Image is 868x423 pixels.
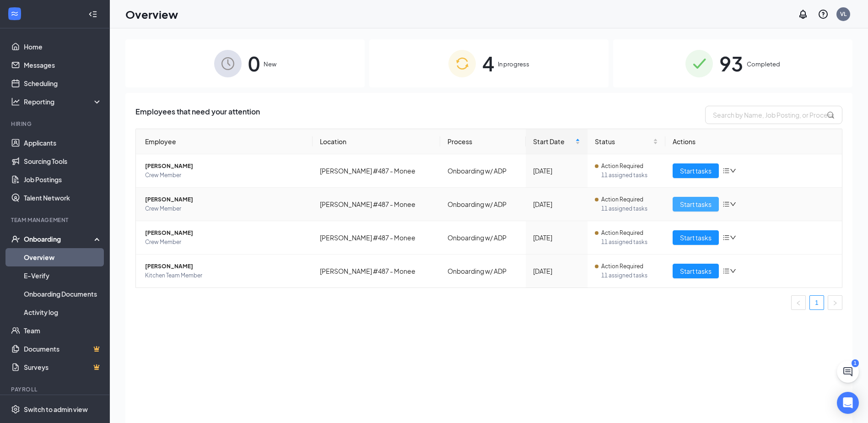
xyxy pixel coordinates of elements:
[796,300,801,306] span: left
[828,295,842,310] button: right
[601,228,643,238] span: Action Required
[24,234,94,244] div: Onboarding
[601,195,643,204] span: Action Required
[24,56,102,74] a: Messages
[145,271,305,280] span: Kitchen Team Member
[498,60,529,69] span: In progress
[680,199,712,209] span: Start tasks
[24,358,102,376] a: SurveysCrown
[730,201,736,207] span: down
[730,234,736,241] span: down
[440,221,526,255] td: Onboarding w/ ADP
[24,303,102,321] a: Activity log
[673,197,719,211] button: Start tasks
[313,221,441,255] td: [PERSON_NAME] #487 - Monee
[601,162,643,171] span: Action Required
[722,267,730,275] span: bars
[24,152,102,170] a: Sourcing Tools
[722,201,730,208] span: bars
[24,38,102,56] a: Home
[533,266,580,276] div: [DATE]
[840,10,846,18] div: VL
[145,238,305,247] span: Crew Member
[24,321,102,340] a: Team
[145,262,305,271] span: [PERSON_NAME]
[88,10,97,19] svg: Collapse
[595,136,652,146] span: Status
[145,162,305,171] span: [PERSON_NAME]
[440,188,526,221] td: Onboarding w/ ADP
[24,405,88,414] div: Switch to admin view
[722,167,730,174] span: bars
[719,48,743,79] span: 93
[24,266,102,285] a: E-Verify
[10,9,19,18] svg: WorkstreamLogo
[145,171,305,180] span: Crew Member
[11,234,20,244] svg: UserCheck
[125,6,178,22] h1: Overview
[730,168,736,174] span: down
[798,9,809,20] svg: Notifications
[533,136,573,146] span: Start Date
[680,233,712,243] span: Start tasks
[11,385,100,393] div: Payroll
[136,129,313,154] th: Employee
[313,154,441,188] td: [PERSON_NAME] #487 - Monee
[533,166,580,176] div: [DATE]
[24,248,102,266] a: Overview
[601,204,658,213] span: 11 assigned tasks
[533,233,580,243] div: [DATE]
[440,129,526,154] th: Process
[747,60,780,69] span: Completed
[11,97,20,106] svg: Analysis
[145,195,305,204] span: [PERSON_NAME]
[24,74,102,92] a: Scheduling
[11,405,20,414] svg: Settings
[601,171,658,180] span: 11 assigned tasks
[601,238,658,247] span: 11 assigned tasks
[24,170,102,189] a: Job Postings
[248,48,260,79] span: 0
[24,134,102,152] a: Applicants
[440,255,526,287] td: Onboarding w/ ADP
[837,392,859,414] div: Open Intercom Messenger
[24,285,102,303] a: Onboarding Documents
[601,271,658,280] span: 11 assigned tasks
[852,359,859,367] div: 1
[11,120,100,128] div: Hiring
[680,266,712,276] span: Start tasks
[673,264,719,278] button: Start tasks
[828,295,842,310] li: Next Page
[680,166,712,176] span: Start tasks
[673,163,719,178] button: Start tasks
[145,228,305,238] span: [PERSON_NAME]
[24,97,102,106] div: Reporting
[264,60,276,69] span: New
[440,154,526,188] td: Onboarding w/ ADP
[730,268,736,274] span: down
[791,295,806,310] li: Previous Page
[313,188,441,221] td: [PERSON_NAME] #487 - Monee
[791,295,806,310] button: left
[24,340,102,358] a: DocumentsCrown
[601,262,643,271] span: Action Required
[832,300,838,306] span: right
[588,129,666,154] th: Status
[11,216,100,224] div: Team Management
[810,296,824,309] a: 1
[24,189,102,207] a: Talent Network
[533,199,580,209] div: [DATE]
[809,295,824,310] li: 1
[818,9,829,20] svg: QuestionInfo
[705,106,842,124] input: Search by Name, Job Posting, or Process
[135,106,260,124] span: Employees that need your attention
[837,361,859,383] button: ChatActive
[842,366,853,377] svg: ChatActive
[482,48,494,79] span: 4
[313,255,441,287] td: [PERSON_NAME] #487 - Monee
[313,129,441,154] th: Location
[673,230,719,245] button: Start tasks
[145,204,305,213] span: Crew Member
[722,234,730,241] span: bars
[665,129,842,154] th: Actions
